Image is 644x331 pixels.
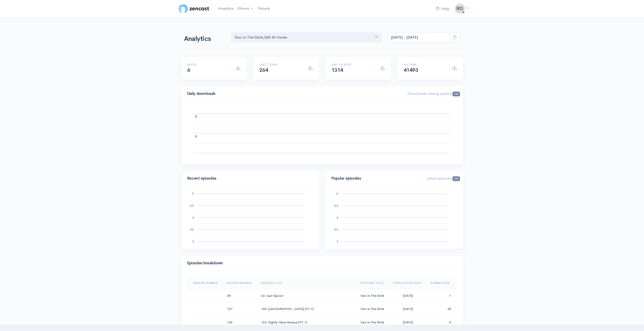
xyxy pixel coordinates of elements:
[356,289,389,302] td: Two In The Stink
[331,192,457,243] svg: A chart.
[356,316,389,329] td: Two In The Stink
[389,302,427,316] td: [DATE]
[257,277,356,289] th: Sort column
[452,176,460,181] span: 220
[236,3,256,14] a: Shows
[427,277,457,289] th: Sort column
[216,3,236,14] a: Analytics
[334,228,338,231] text: 3.5
[334,204,338,207] text: 4.5
[192,192,194,195] text: 5
[331,63,374,66] h6: Last 30 days
[434,3,452,14] a: Help
[187,108,457,158] svg: A chart.
[404,63,446,66] h6: All time
[259,67,268,73] span: 264
[178,4,210,14] img: ZenCast Logo
[336,216,338,219] text: 4
[187,176,310,181] h4: Recent episodes
[195,134,197,138] text: 4
[223,289,257,302] td: 28
[336,240,338,243] text: 3
[257,316,356,329] td: 123. Eighty-Nine Grease (PT 1)
[234,34,374,40] div: Two In The Stink , Still At Home
[187,261,454,265] h4: Episodes breakdown
[231,32,382,43] button: Two In The Stink, Still At Home
[187,277,223,289] th: Sort column
[256,3,272,14] a: People
[257,302,356,316] td: 125. [GEOGRAPHIC_DATA] (PT 1)
[259,63,302,66] h6: Last 7 days
[190,228,194,231] text: 3.5
[192,240,194,243] text: 3
[388,32,450,43] input: analytics date range selector
[187,192,313,243] svg: A chart.
[404,67,418,73] span: 41493
[427,316,457,329] td: 9
[187,63,230,66] h6: [DATE]
[452,92,460,96] span: 346
[223,302,257,316] td: 127
[407,91,460,96] span: Downloads during period:
[427,302,457,316] td: 35
[356,302,389,316] td: Two In The Stink
[190,204,194,207] text: 4.5
[426,176,460,181] span: Latest episode:
[455,4,465,14] img: ...
[336,192,338,195] text: 5
[389,289,427,302] td: [DATE]
[184,35,225,43] h1: Analytics
[331,176,421,181] h4: Popular episodes
[257,289,356,302] td: 26. Gun Spoon
[331,67,343,73] span: 1314
[192,216,194,219] text: 4
[223,277,257,289] th: Sort column
[187,92,402,96] h4: Daily downloads
[223,316,257,329] td: 125
[389,316,427,329] td: [DATE]
[427,289,457,302] td: 1
[356,277,389,289] th: Sort column
[195,114,197,118] text: 5
[389,277,427,289] th: Sort column
[187,67,190,73] span: 6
